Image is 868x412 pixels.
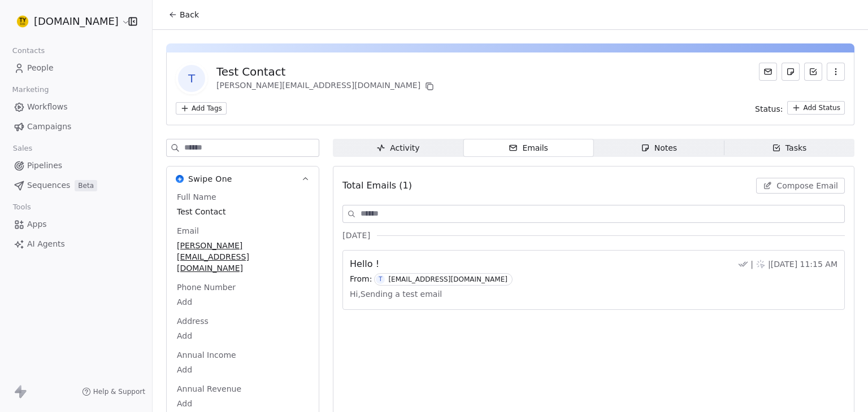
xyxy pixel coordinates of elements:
[9,59,143,77] a: People
[27,179,70,191] span: Sequences
[342,230,370,241] span: [DATE]
[14,12,120,31] button: [DOMAIN_NAME]
[180,9,199,20] span: Back
[176,102,227,115] button: Add Tags
[178,65,205,92] span: T
[93,387,145,396] span: Help & Support
[177,398,309,409] span: Add
[9,176,143,195] a: SequencesBeta
[175,282,238,293] span: Phone Number
[175,191,219,203] span: Full Name
[9,215,143,234] a: Apps
[216,64,436,80] div: Test Contact
[27,121,71,133] span: Campaigns
[9,117,143,136] a: Campaigns
[756,178,845,194] button: Compose Email
[27,218,47,230] span: Apps
[787,101,845,115] button: Add Status
[176,175,184,183] img: Swipe One
[34,14,119,29] span: [DOMAIN_NAME]
[388,275,507,283] div: [EMAIL_ADDRESS][DOMAIN_NAME]
[8,199,36,216] span: Tools
[772,142,807,154] div: Tasks
[350,273,372,286] span: From:
[177,330,309,341] span: Add
[175,225,201,236] span: Email
[27,62,54,74] span: People
[641,142,677,154] div: Notes
[376,142,419,154] div: Activity
[776,180,838,191] span: Compose Email
[177,296,309,308] span: Add
[177,206,309,217] span: Test Contact
[350,257,379,271] span: Hello !
[8,140,37,157] span: Sales
[175,349,238,361] span: Annual Income
[350,286,442,303] span: Hi,Sending a test email
[9,156,143,175] a: Pipelines
[188,173,232,185] span: Swipe One
[27,160,62,172] span: Pipelines
[27,238,65,250] span: AI Agents
[379,275,382,284] div: T
[175,315,211,327] span: Address
[9,235,143,253] a: AI Agents
[75,180,97,191] span: Beta
[162,5,206,25] button: Back
[82,387,145,396] a: Help & Support
[177,240,309,274] span: [PERSON_NAME][EMAIL_ADDRESS][DOMAIN_NAME]
[27,101,68,113] span: Workflows
[7,81,54,98] span: Marketing
[177,364,309,375] span: Add
[7,42,50,59] span: Contacts
[342,179,412,192] span: Total Emails (1)
[175,383,244,395] span: Annual Revenue
[216,80,436,93] div: [PERSON_NAME][EMAIL_ADDRESS][DOMAIN_NAME]
[16,15,29,28] img: tylink%20favicon.png
[755,103,783,115] span: Status:
[738,258,837,270] div: | | [DATE] 11:15 AM
[167,166,319,191] button: Swipe OneSwipe One
[9,98,143,116] a: Workflows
